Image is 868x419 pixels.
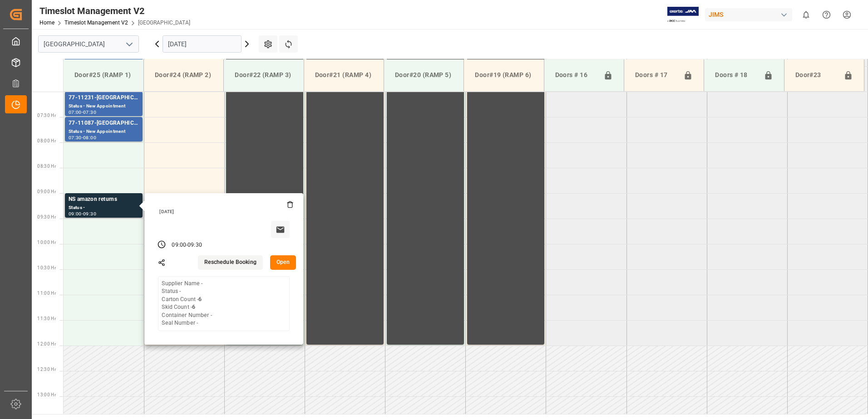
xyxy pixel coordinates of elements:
div: NS amazon returns [69,195,139,204]
div: Doors # 18 [711,67,759,84]
button: open menu [122,37,136,51]
div: - [82,110,83,114]
span: 13:00 Hr [37,392,56,397]
div: 07:30 [83,110,96,114]
span: 12:30 Hr [37,367,56,372]
div: Doors # 16 [552,67,600,84]
div: Door#21 (RAMP 4) [311,67,376,83]
span: 09:00 Hr [37,189,56,194]
b: 6 [192,304,195,310]
div: 07:30 [69,136,82,140]
a: Home [39,19,54,26]
span: 08:30 Hr [37,164,56,169]
div: Status - [69,204,139,212]
div: Door#24 (RAMP 2) [151,67,216,83]
div: Timeslot Management V2 [39,4,190,18]
input: Type to search/select [38,35,139,53]
span: 10:00 Hr [37,240,56,245]
div: Status - New Appointment [69,128,139,136]
div: - [82,212,83,216]
div: 09:00 [172,241,186,249]
button: JIMS [705,6,796,23]
button: Open [270,255,296,270]
div: 09:00 [69,212,82,216]
div: Door#23 [792,67,840,84]
div: 77-11231-[GEOGRAPHIC_DATA] [69,93,139,102]
div: 77-11087-[GEOGRAPHIC_DATA] [69,119,139,128]
div: Status - New Appointment [69,102,139,110]
div: Door#19 (RAMP 6) [471,67,536,83]
span: 09:30 Hr [37,214,56,219]
div: Door#25 (RAMP 1) [71,67,136,83]
div: 08:00 [83,136,96,140]
div: JIMS [705,8,792,21]
span: 08:00 Hr [37,138,56,143]
div: [DATE] [156,209,293,215]
div: Door#20 (RAMP 5) [391,67,456,83]
div: Supplier Name - Status - Carton Count - Skid Count - Container Number - Seal Number - [162,280,212,327]
b: 6 [198,296,202,302]
span: 07:30 Hr [37,113,56,118]
div: Door#22 (RAMP 3) [231,67,296,83]
button: Reschedule Booking [198,255,263,270]
button: Help Center [816,5,837,25]
input: DD.MM.YYYY [163,35,242,53]
span: 11:30 Hr [37,316,56,321]
a: Timeslot Management V2 [64,19,128,26]
div: 07:00 [69,110,82,114]
button: show 0 new notifications [796,5,816,25]
span: 11:00 Hr [37,291,56,296]
span: 10:30 Hr [37,265,56,270]
div: 09:30 [83,212,96,216]
img: Exertis%20JAM%20-%20Email%20Logo.jpg_1722504956.jpg [667,7,699,23]
div: 09:30 [187,241,202,249]
div: Doors # 17 [631,67,680,84]
div: - [82,136,83,140]
div: - [186,241,187,249]
span: 12:00 Hr [37,341,56,346]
